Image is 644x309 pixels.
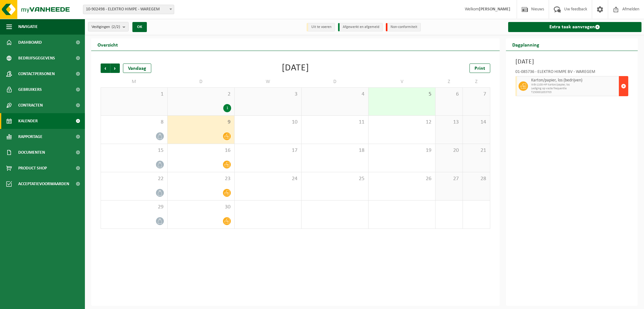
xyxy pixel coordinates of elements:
span: 18 [305,147,365,154]
h3: [DATE] [515,57,629,67]
td: W [235,76,302,87]
span: 24 [238,175,298,182]
div: 01-085736 - ELEKTRO HIMPE BV - WAREGEM [515,70,629,76]
span: 25 [305,175,365,182]
span: 14 [466,119,487,126]
span: Kalender [18,113,38,129]
td: D [302,76,369,87]
span: Vestigingen [92,22,120,32]
li: Uit te voeren [307,23,335,31]
span: Print [475,66,485,71]
span: Lediging op vaste frequentie [531,87,618,91]
span: Bedrijfsgegevens [18,50,55,66]
span: Product Shop [18,160,47,176]
h2: Dagplanning [506,38,546,51]
span: 21 [466,147,487,154]
span: 15 [104,147,164,154]
span: Acceptatievoorwaarden [18,176,69,192]
span: Documenten [18,145,45,160]
span: 20 [439,147,459,154]
span: Dashboard [18,35,42,50]
span: 17 [238,147,298,154]
span: Navigatie [18,19,38,35]
span: 16 [171,147,231,154]
span: 29 [104,204,164,211]
span: 4 [305,91,365,98]
span: 12 [372,119,432,126]
span: 13 [439,119,459,126]
span: 2 [171,91,231,98]
span: Gebruikers [18,82,42,97]
span: 10-902498 - ELEKTRO HIMPE - WAREGEM [83,5,174,14]
td: M [101,76,168,87]
span: Contactpersonen [18,66,55,82]
span: 6 [439,91,459,98]
span: 23 [171,175,231,182]
span: 10 [238,119,298,126]
td: V [369,76,436,87]
div: [DATE] [282,63,309,73]
h2: Overzicht [91,38,124,51]
span: 27 [439,175,459,182]
button: Vestigingen(2/2) [88,22,129,31]
span: 30 [171,204,231,211]
a: Extra taak aanvragen [508,22,642,32]
span: 3 [238,91,298,98]
button: OK [132,22,147,32]
span: Rapportage [18,129,42,145]
div: Vandaag [123,63,151,73]
div: 1 [223,104,231,112]
span: 9 [171,119,231,126]
td: Z [463,76,490,87]
span: 28 [466,175,487,182]
span: 22 [104,175,164,182]
span: 7 [466,91,487,98]
span: Volgende [110,63,120,73]
span: 19 [372,147,432,154]
span: WB-1100-HP karton/papier, los [531,83,618,87]
td: Z [436,76,463,87]
li: Afgewerkt en afgemeld [338,23,383,31]
a: Print [469,63,490,73]
li: Non-conformiteit [386,23,421,31]
span: T250001853703 [531,91,618,94]
span: 1 [104,91,164,98]
td: D [168,76,235,87]
span: Vorige [101,63,110,73]
count: (2/2) [112,25,120,29]
span: Contracten [18,97,43,113]
span: 11 [305,119,365,126]
span: Karton/papier, los (bedrijven) [531,78,618,83]
span: 8 [104,119,164,126]
strong: [PERSON_NAME] [479,7,510,12]
span: 5 [372,91,432,98]
span: 26 [372,175,432,182]
span: 10-902498 - ELEKTRO HIMPE - WAREGEM [83,5,174,14]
